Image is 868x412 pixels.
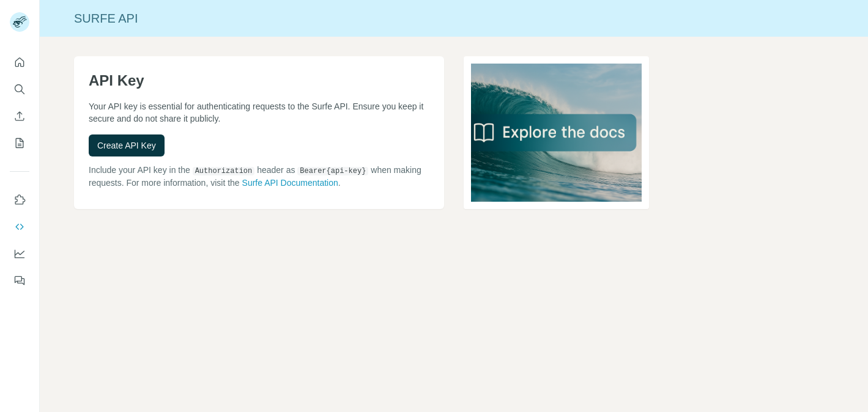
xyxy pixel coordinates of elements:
[10,270,29,292] button: Feedback
[297,167,368,175] code: Bearer {api-key}
[89,134,165,156] button: Create API Key
[193,167,255,175] code: Authorization
[10,216,29,238] button: Use Surfe API
[10,51,29,73] button: Quick start
[10,132,29,154] button: My lists
[242,178,338,188] a: Surfe API Documentation
[89,100,429,125] p: Your API key is essential for authenticating requests to the Surfe API. Ensure you keep it secure...
[89,164,429,189] p: Include your API key in the header as when making requests. For more information, visit the .
[40,10,868,27] div: Surfe API
[10,243,29,265] button: Dashboard
[89,71,429,90] h1: API Key
[10,189,29,211] button: Use Surfe on LinkedIn
[97,139,156,152] span: Create API Key
[10,78,29,100] button: Search
[10,105,29,127] button: Enrich CSV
